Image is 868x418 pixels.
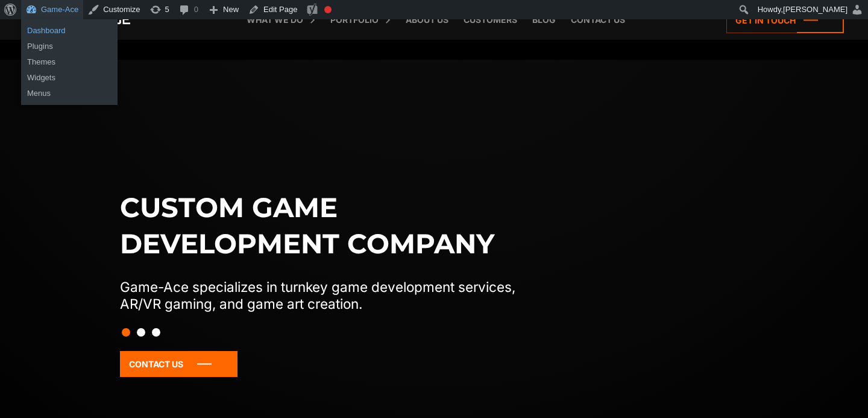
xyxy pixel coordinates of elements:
[324,6,332,13] div: Focus keyphrase not set
[21,54,118,70] a: Themes
[152,322,160,343] button: Slide 3
[122,322,130,343] button: Slide 1
[21,19,118,58] ul: Game-Ace
[21,86,118,101] a: Menus
[120,279,541,312] p: Game-Ace specializes in turnkey game development services, AR/VR gaming, and game art creation.
[21,23,118,39] a: Dashboard
[137,322,145,343] button: Slide 2
[120,189,541,262] h1: Custom game development company
[120,351,237,377] a: Contact Us
[783,5,848,14] span: [PERSON_NAME]
[21,51,118,105] ul: Game-Ace
[21,39,118,54] a: Plugins
[726,7,844,33] a: Get in touch
[21,70,118,86] a: Widgets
